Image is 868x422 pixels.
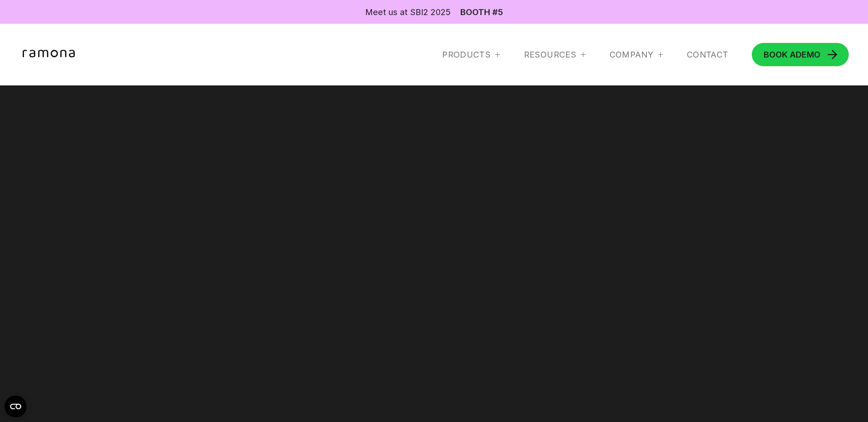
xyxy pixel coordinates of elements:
button: Open CMP widget [5,396,27,417]
a: Contact [687,49,728,60]
div: Meet us at SBI2 2025 [365,6,451,18]
div: RESOURCES [524,49,576,60]
div: Products [442,49,500,60]
a: Booth #5 [460,8,503,16]
div: Company [609,49,654,60]
div: DEMO [764,50,820,58]
div: Company [609,49,663,60]
a: home [19,50,81,59]
div: Products [442,49,491,60]
span: BOOK A [764,49,796,59]
div: RESOURCES [524,49,586,60]
a: BOOK ADEMO [752,43,849,67]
